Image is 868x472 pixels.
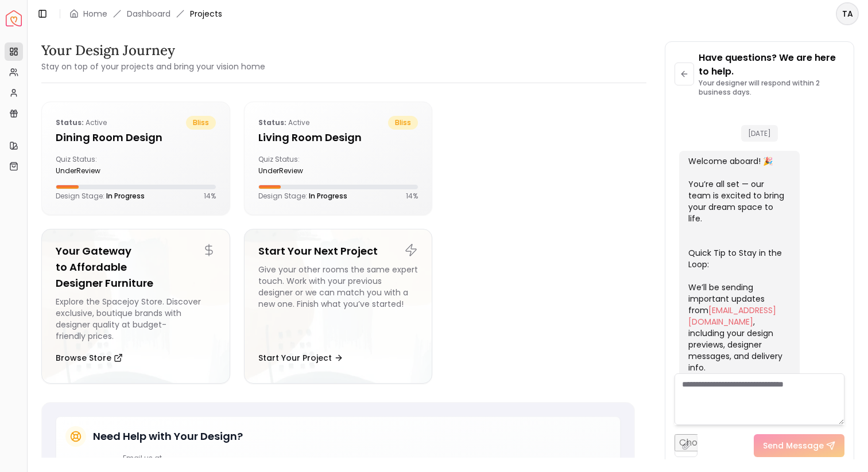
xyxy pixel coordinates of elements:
span: Projects [190,8,222,19]
p: active [258,116,309,130]
div: Quiz Status: [258,155,334,175]
p: Your designer will respond within 2 business days. [699,79,844,97]
div: underReview [258,166,334,175]
a: Home [83,8,107,19]
span: [DATE] [741,125,778,142]
nav: breadcrumb [69,8,222,19]
h5: Your Gateway to Affordable Designer Furniture [56,243,216,291]
b: Status: [56,118,84,127]
p: Email us at [123,454,207,463]
h5: Start Your Next Project [258,243,418,259]
a: Your Gateway to Affordable Designer FurnitureExplore the Spacejoy Store. Discover exclusive, bout... [41,229,230,384]
p: active [56,116,107,130]
p: 14 % [406,192,418,201]
img: Spacejoy Logo [6,10,22,26]
h3: Your Design Journey [41,41,265,60]
h5: Need Help with Your Design? [93,428,243,444]
a: [EMAIL_ADDRESS][DOMAIN_NAME] [688,305,776,327]
p: Design Stage: [56,192,145,201]
button: Browse Store [56,346,123,369]
b: Status: [258,118,286,127]
small: Stay on top of your projects and bring your vision home [41,61,265,72]
a: Spacejoy [6,10,22,26]
div: Quiz Status: [56,155,131,175]
h5: Living Room design [258,130,418,146]
span: In Progress [106,191,145,201]
button: TA [836,2,859,25]
span: bliss [388,116,418,130]
span: TA [837,3,858,24]
h5: Dining Room design [56,130,216,146]
a: Dashboard [127,8,170,19]
p: Design Stage: [258,192,347,201]
div: underReview [56,166,131,175]
div: Give your other rooms the same expert touch. Work with your previous designer or we can match you... [258,264,418,342]
span: In Progress [309,191,347,201]
span: bliss [186,116,216,130]
button: Start Your Project [258,346,343,369]
p: Have questions? We are here to help. [699,51,844,79]
div: Explore the Spacejoy Store. Discover exclusive, boutique brands with designer quality at budget-f... [56,296,216,342]
a: Start Your Next ProjectGive your other rooms the same expert touch. Work with your previous desig... [244,229,433,384]
p: 14 % [204,192,216,201]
